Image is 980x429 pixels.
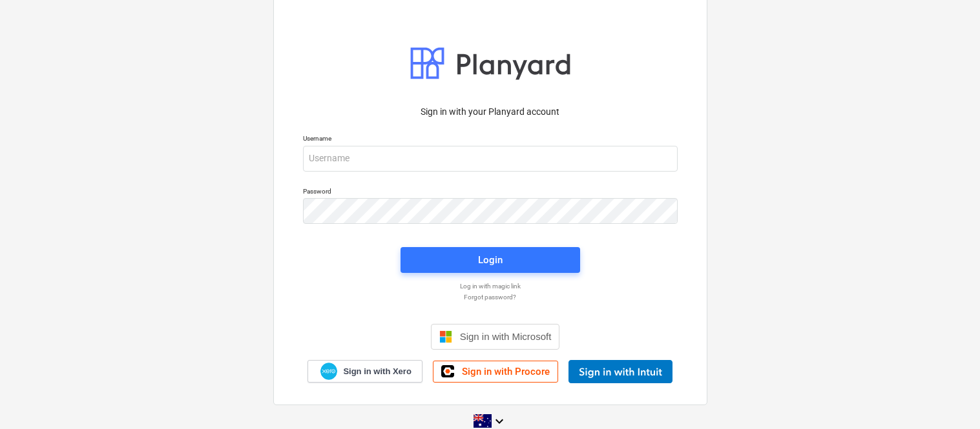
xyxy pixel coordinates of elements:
[401,247,580,273] button: Login
[303,134,678,145] p: Username
[460,331,552,342] span: Sign in with Microsoft
[462,366,550,377] span: Sign in with Procore
[297,293,684,301] a: Forgot password?
[320,363,337,380] img: Xero logo
[478,252,503,268] div: Login
[297,282,684,290] a: Log in with magic link
[343,366,411,377] span: Sign in with Xero
[308,360,422,383] a: Sign in with Xero
[492,414,507,429] i: keyboard_arrow_down
[433,361,558,383] a: Sign in with Procore
[303,187,678,198] p: Password
[303,105,678,119] p: Sign in with your Planyard account
[303,146,678,172] input: Username
[439,330,452,343] img: Microsoft logo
